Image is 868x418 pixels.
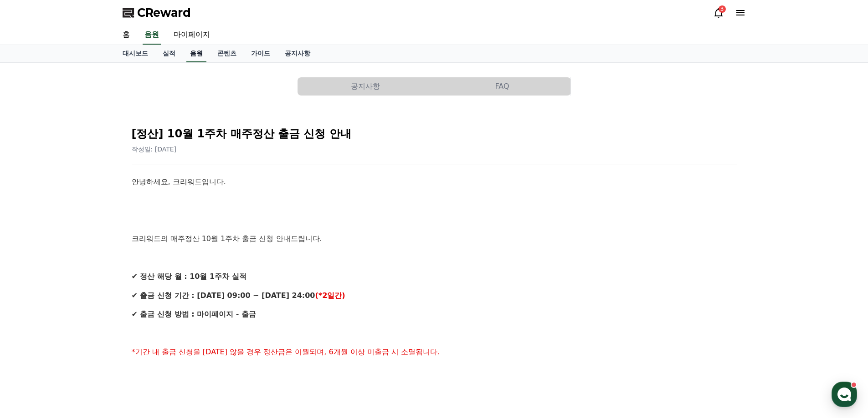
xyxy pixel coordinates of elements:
[132,291,315,300] strong: ✔ 출금 신청 기간 : [DATE] 09:00 ~ [DATE] 24:00
[83,302,94,310] span: 대화
[60,288,118,311] a: 대화
[166,25,217,45] a: 마이페이지
[115,45,155,62] a: 대시보드
[713,7,724,18] a: 3
[132,146,177,153] span: 작성일: [DATE]
[143,25,161,45] a: 음원
[123,5,191,20] a: CReward
[141,302,152,309] span: 설정
[29,302,34,309] span: 홈
[186,45,206,62] a: 음원
[3,288,60,311] a: 홈
[155,45,183,62] a: 실적
[132,233,737,245] p: 크리워드의 매주정산 10월 1주차 출금 신청 안내드립니다.
[434,77,570,96] button: FAQ
[118,288,175,311] a: 설정
[132,176,737,188] p: 안녕하세요, 크리워드입니다.
[315,291,345,300] strong: (*2일간)
[132,126,737,141] h2: [정산] 10월 1주차 매주정산 출금 신청 안내
[132,347,440,356] span: *기간 내 출금 신청을 [DATE] 않을 경우 정산금은 이월되며, 6개월 이상 미출금 시 소멸됩니다.
[210,45,244,62] a: 콘텐츠
[137,5,191,20] span: CReward
[277,45,318,62] a: 공지사항
[244,45,277,62] a: 가이드
[132,310,256,318] strong: ✔ 출금 신청 방법 : 마이페이지 - 출금
[132,272,247,281] strong: ✔ 정산 해당 월 : 10월 1주차 실적
[115,25,137,45] a: 홈
[298,77,434,96] button: 공지사항
[719,5,726,13] div: 3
